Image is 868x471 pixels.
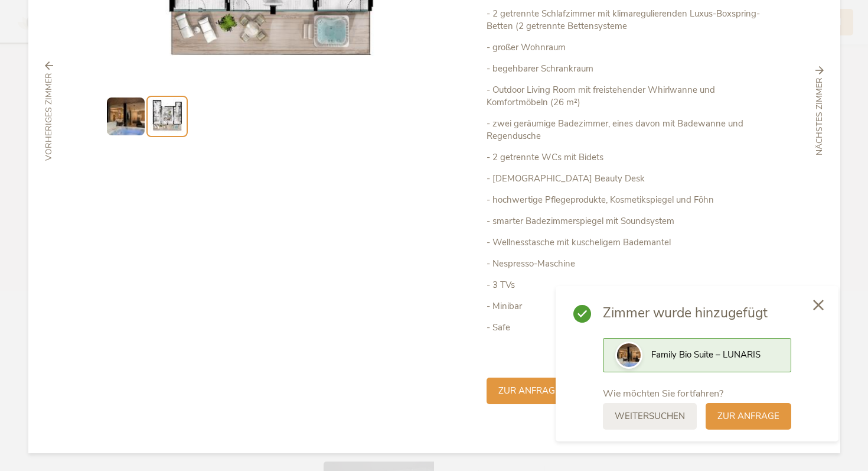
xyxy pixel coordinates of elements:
span: Wie möchten Sie fortfahren? [603,387,723,400]
p: - smarter Badezimmerspiegel mit Soundsystem [487,215,763,228]
span: vorheriges Zimmer [43,73,55,161]
span: Family Bio Suite – LUNARIS [651,349,761,360]
p: - [DEMOGRAPHIC_DATA] Beauty Desk [487,173,763,185]
p: - großer Wohnraum [487,41,763,54]
img: Preview [107,98,145,135]
p: - Wellnesstasche mit kuscheligem Bademantel [487,236,763,249]
p: - Outdoor Living Room mit freistehender Whirlwanne und Komfortmöbeln (26 m²) [487,84,763,109]
p: - 3 TVs [487,279,763,291]
span: nächstes Zimmer [814,77,825,155]
p: - hochwertige Pflegeprodukte, Kosmetikspiegel und Föhn [487,194,763,206]
p: - 2 getrennte WCs mit Bidets [487,151,763,164]
p: - 2 getrennte Schlafzimmer mit klimaregulierenden Luxus-Boxspring-Betten (2 getrennte Bettensysteme [487,8,763,33]
span: weitersuchen [615,410,685,423]
p: - Nespresso-Maschine [487,258,763,270]
img: Preview [617,343,641,367]
span: zur Anfrage [717,410,779,423]
span: Zimmer wurde hinzugefügt [603,304,791,323]
p: - zwei geräumige Badezimmer, eines davon mit Badewanne und Regendusche [487,118,763,142]
img: Preview [149,99,185,134]
p: - begehbarer Schrankraum [487,63,763,75]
